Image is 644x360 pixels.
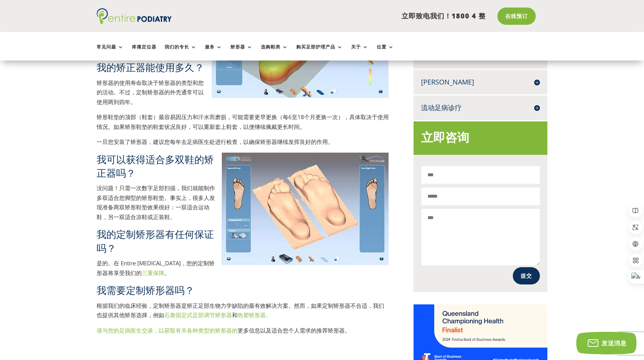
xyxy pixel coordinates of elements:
font: 1800 4 整 [452,11,486,20]
font: 矫形器 [230,44,245,50]
a: 常见问题 [97,44,124,61]
font: 提交 [521,272,532,279]
font: 更多信息 [238,327,260,334]
a: 服务 [205,44,222,61]
a: 在线预订 [497,8,536,25]
a: 石膏固定式足部调节矫形器 [164,311,232,319]
font: 我们的专长 [165,44,189,50]
font: [PERSON_NAME] [421,77,474,86]
font: 在线预订 [505,12,528,20]
font: 位置 [377,44,386,50]
a: 请与您的足病医生交谈，以获取有关各种类型的矫形器的 [97,327,238,334]
font: 没问题！只需一次数字足部扫描，我们就能制作多双适合您脚型的矫形鞋垫。事实上，很多人发现准备两双矫形鞋垫效果很好：一双适合运动鞋，另一双适合凉鞋或正装鞋。 [97,184,215,221]
font: 立即咨询 [421,129,469,145]
a: 三重保障 [142,269,164,277]
font: 我的矫正器能使用多久？ [97,61,204,74]
a: 热塑矫形器。 [238,311,271,319]
img: 徽标（1） [97,8,172,24]
font: 购买足部护理产品 [296,44,335,50]
font: 。 [164,269,170,277]
a: 矫形器 [230,44,253,61]
a: 我们的专长 [165,44,197,61]
font: 我可以获得适合多双鞋的矫正器吗？ [97,153,214,180]
img: iQube_foam [222,153,389,265]
font: 根据我们的临床经验，定制矫形器是矫正足部生物力学缺陷的最有效解决方案。然而，如果定制矫形器不合适，我们也提供其他矫形选择，例如 [97,302,384,319]
font: 服务 [205,44,215,50]
a: 疼痛定位器 [132,44,156,61]
font: 一旦您安装了矫形器，建议您每年去足病医生处进行检查，以确保矫形器继续发挥良好的作用。 [97,138,333,145]
a: 选购鞋类 [261,44,288,61]
font: 发送消息 [602,339,626,347]
font: 是的。在 Entire [MEDICAL_DATA]，您的定制矫形器将享受我们的 [97,259,215,277]
font: 立即致电我们！ [402,11,452,20]
font: 我需要定制矫形器吗？ [97,283,194,297]
button: 发送消息 [576,332,636,354]
font: 常见问题 [97,44,116,50]
font: 选购鞋类 [261,44,280,50]
a: 关于 [351,44,368,61]
font: 疼痛定位器 [132,44,156,50]
a: 购买足部护理产品 [296,44,343,61]
font: 流动足病诊疗 [421,103,462,112]
font: 关于 [351,44,361,50]
font: 和 [232,311,238,319]
button: 提交 [513,267,540,284]
font: 矫形器的使用寿命取决于矫形器的类型和您的活动。不过，定制矫形器的外壳通常可以使用两到四年。 [97,79,204,106]
font: 以及适合您个人需求的推荐矫形器。 [260,327,350,334]
a: 整个足病科 [97,18,172,26]
font: 矫形鞋垫的顶部（鞋套）最容易因压力和汗水而磨损，可能需要更早更换（每6至18个月更换一次），具体取决于使用情况。如果矫形鞋垫的鞋套状况良好，可以重新套上鞋套，以便继续佩戴更长时间。 [97,113,389,130]
a: 位置 [377,44,394,61]
font: 我的定制矫形器有任何保证吗？ [97,227,214,254]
